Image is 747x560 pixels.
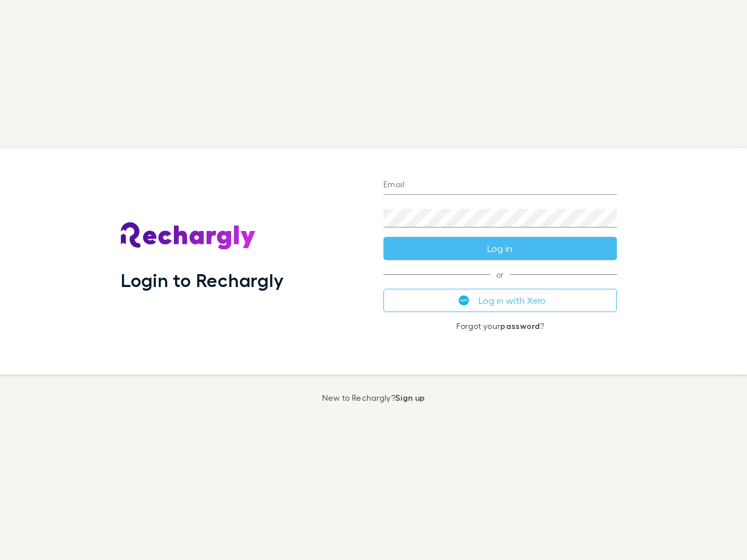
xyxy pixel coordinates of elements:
a: password [500,321,540,331]
span: or [383,274,617,275]
p: New to Rechargly? [322,393,425,402]
button: Log in [383,237,617,260]
img: Xero's logo [459,295,469,306]
p: Forgot your ? [383,321,617,331]
button: Log in with Xero [383,289,617,312]
h1: Login to Rechargly [121,269,284,291]
a: Sign up [395,393,425,402]
img: Rechargly's Logo [121,222,256,250]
